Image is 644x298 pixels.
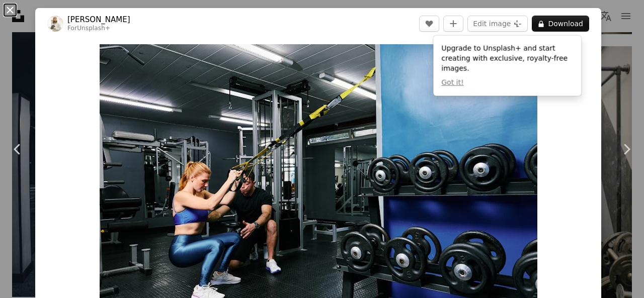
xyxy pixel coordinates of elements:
[441,78,463,88] button: Got it!
[443,16,463,32] button: Add to Collection
[67,15,130,25] a: [PERSON_NAME]
[47,16,63,32] img: Go to Natalia Blauth's profile
[77,25,110,32] a: Unsplash+
[467,16,528,32] button: Edit image
[433,36,581,96] div: Upgrade to Unsplash+ and start creating with exclusive, royalty-free images.
[419,16,439,32] button: Like
[532,16,589,32] button: Download
[67,25,130,33] div: For
[609,101,644,197] a: Next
